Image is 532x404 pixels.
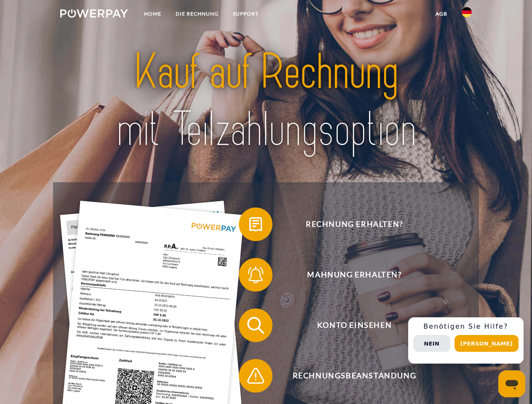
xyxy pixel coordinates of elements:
iframe: Schaltfläche zum Öffnen des Messaging-Fensters [498,370,525,397]
img: qb_warning.svg [245,365,266,386]
span: Konto einsehen [251,308,457,342]
button: Mahnung erhalten? [239,258,458,292]
img: qb_search.svg [245,315,266,336]
a: SUPPORT [226,6,266,21]
div: Schnellhilfe [408,317,524,364]
a: Home [137,6,168,21]
a: agb [428,6,454,21]
button: Rechnungsbeanstandung [239,359,458,393]
a: DIE RECHNUNG [168,6,226,21]
img: de [462,7,472,17]
button: Nein [413,335,450,352]
span: Rechnung erhalten? [251,207,457,241]
button: Konto einsehen [239,308,458,342]
img: qb_bell.svg [245,264,266,285]
button: [PERSON_NAME] [454,335,519,352]
button: Rechnung erhalten? [239,207,458,241]
img: title-powerpay_de.svg [80,40,452,161]
img: qb_bill.svg [245,214,266,235]
img: logo-powerpay-white.svg [60,9,128,18]
h3: Benötigen Sie Hilfe? [413,322,519,331]
span: Mahnung erhalten? [251,258,457,292]
span: Rechnungsbeanstandung [251,359,457,393]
